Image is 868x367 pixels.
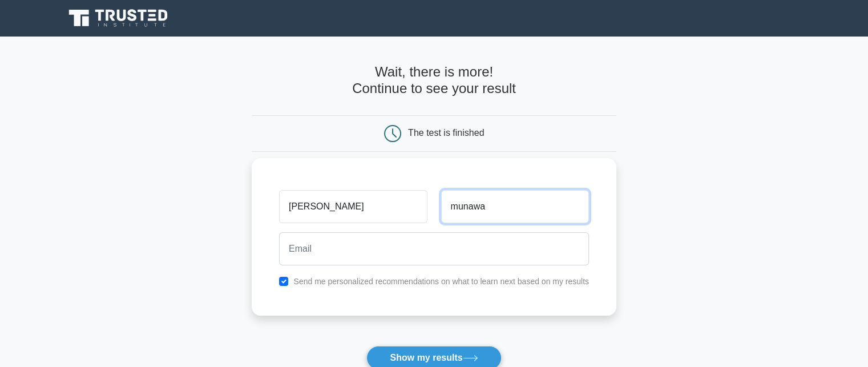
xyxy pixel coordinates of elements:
h4: Wait, there is more! Continue to see your result [252,64,616,97]
input: Last name [441,190,589,223]
input: Email [279,232,589,265]
label: Send me personalized recommendations on what to learn next based on my results [293,277,589,286]
input: First name [279,190,427,223]
div: The test is finished [408,128,484,138]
